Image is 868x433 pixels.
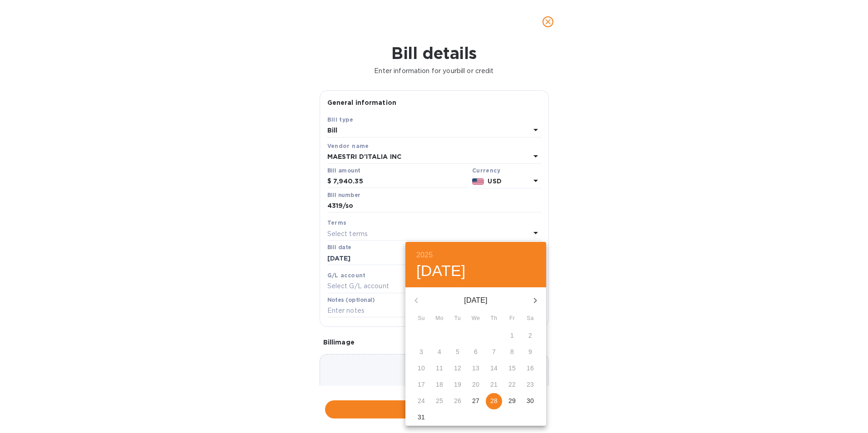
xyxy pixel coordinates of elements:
p: [DATE] [427,295,524,306]
span: Su [413,314,429,323]
p: 31 [418,413,425,422]
button: 27 [468,393,484,409]
p: 29 [508,396,516,405]
p: 27 [472,396,479,405]
button: 31 [413,409,429,426]
span: Th [486,314,502,323]
span: Tu [449,314,466,323]
span: We [468,314,484,323]
button: 2025 [416,249,433,261]
p: 28 [490,396,498,405]
span: Sa [522,314,538,323]
button: 28 [486,393,502,409]
button: 29 [504,393,520,409]
span: Fr [504,314,520,323]
p: 30 [527,396,534,405]
button: 30 [522,393,538,409]
span: Mo [431,314,448,323]
button: [DATE] [416,261,466,280]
